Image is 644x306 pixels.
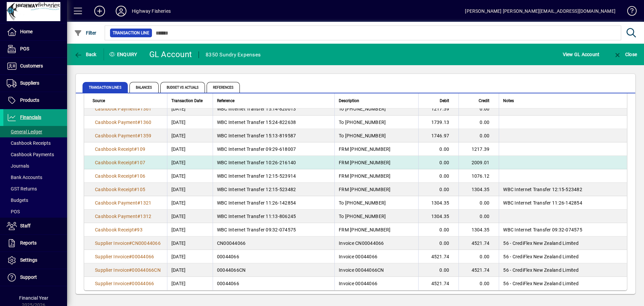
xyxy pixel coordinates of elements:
td: 1217.39 [418,102,459,116]
span: Transaction Date [171,97,203,104]
span: Transaction lines [83,82,128,93]
td: 1304.35 [418,210,459,223]
span: # [129,281,132,286]
span: Reference [217,97,234,104]
a: Supplier Invoice#CN00044066 [93,239,163,247]
td: 0.00 [459,102,499,116]
span: To [PHONE_NUMBER] [339,214,386,219]
a: Knowledge Base [622,1,636,23]
span: # [137,106,140,112]
span: [DATE] [171,105,186,112]
td: 1746.97 [418,129,459,142]
a: Cashbook Receipt#93 [93,226,145,233]
td: 1076.12 [459,169,499,183]
span: FRM [PHONE_NUMBER] [339,173,391,179]
a: Reports [3,235,67,252]
td: 4521.74 [418,250,459,263]
span: 1360 [140,120,151,125]
span: General Ledger [7,129,42,134]
td: 0.00 [418,223,459,236]
a: POS [3,41,67,57]
a: Bank Accounts [3,172,67,183]
span: FRM [PHONE_NUMBER] [339,146,391,152]
span: To [PHONE_NUMBER] [339,120,386,125]
a: Settings [3,252,67,269]
td: 4521.74 [459,236,499,250]
a: Cashbook Payment#1359 [93,132,154,139]
span: Cashbook Payments [7,152,54,157]
span: Invoice CN00044066 [339,241,384,246]
span: Budgets [7,198,28,203]
a: Cashbook Receipts [3,137,67,149]
a: Supplier Invoice#00044066 [93,280,156,287]
span: Support [20,274,37,280]
span: 00044066CN [217,267,246,273]
span: 105 [137,187,145,192]
a: Home [3,24,67,40]
span: # [134,173,137,179]
app-page-header-button: Close enquiry [606,48,644,60]
span: View GL Account [563,49,600,60]
button: Close [612,48,639,60]
span: 00044066 [132,254,154,259]
span: Journals [7,163,29,169]
span: [DATE] [171,267,186,273]
span: 109 [137,146,145,152]
td: 0.00 [459,116,499,129]
span: 56 - CrediFlex New Zealand Limited [503,241,579,246]
span: [DATE] [171,186,186,193]
td: 1304.35 [418,196,459,210]
span: 56 - CrediFlex New Zealand Limited [503,281,579,286]
span: [DATE] [171,159,186,166]
span: Credit [479,97,489,104]
span: WBC Internet Transfer 11:26-142854 [503,200,582,206]
span: WBC Internet Transfer 09:32-074575 [503,227,582,232]
a: Supplier Invoice#00044066CN [93,266,163,274]
span: Supplier Invoice [95,281,129,286]
span: Cashbook Payment [95,106,137,112]
span: Suppliers [20,80,39,86]
span: [DATE] [171,226,186,233]
span: Invoice 00044066 [339,254,377,259]
div: Credit [463,97,495,104]
span: # [137,120,140,125]
div: Transaction Date [171,97,209,104]
span: Staff [20,223,31,228]
span: POS [7,209,20,214]
div: Reference [217,97,330,104]
div: Highway Fisheries [132,6,171,16]
span: Products [20,97,39,103]
td: 0.00 [459,250,499,263]
button: Profile [110,5,132,17]
span: # [137,200,140,206]
span: # [134,160,137,165]
span: Bank Accounts [7,175,42,180]
a: Staff [3,218,67,234]
span: WBC Internet Transfer 12:15-523914 [217,173,296,179]
td: 1739.13 [418,116,459,129]
a: Suppliers [3,75,67,92]
a: General Ledger [3,126,67,137]
span: 1321 [140,200,151,206]
span: 1359 [140,133,151,138]
span: Notes [503,97,514,104]
span: GST Returns [7,186,37,191]
span: Cashbook Receipt [95,173,134,179]
span: 106 [137,173,145,179]
span: WBC Internet Transfer 11:13-806245 [217,214,296,219]
span: Cashbook Receipt [95,187,134,192]
span: [DATE] [171,280,186,287]
span: WBC Internet Transfer 09:32-074575 [217,227,296,232]
td: 1304.35 [459,223,499,236]
div: Description [339,97,414,104]
span: Transaction Line [113,30,149,36]
span: WBC Internet Transfer 11:26-142854 [217,200,296,206]
span: # [129,267,132,273]
div: Notes [503,97,619,104]
a: Support [3,269,67,286]
div: [PERSON_NAME] [PERSON_NAME][EMAIL_ADDRESS][DOMAIN_NAME] [465,6,615,16]
td: 1304.35 [459,183,499,196]
td: 4521.74 [418,277,459,290]
span: # [134,187,137,192]
a: Cashbook Receipt#105 [93,186,148,193]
